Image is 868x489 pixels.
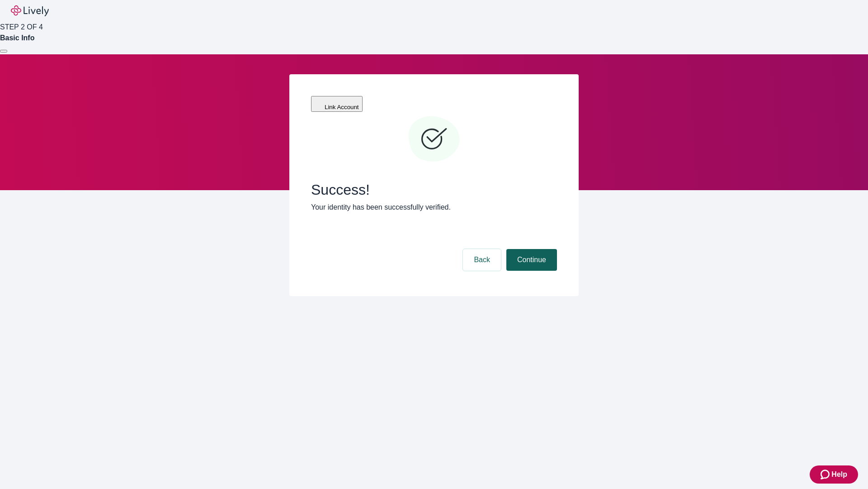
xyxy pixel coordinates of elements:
span: Success! [311,181,557,198]
svg: Zendesk support icon [821,469,831,480]
button: Link Account [311,96,363,112]
svg: Checkmark icon [407,112,461,167]
img: Lively [11,5,49,16]
button: Zendesk support iconHelp [810,465,858,484]
button: Back [463,249,501,271]
span: Help [831,469,847,480]
p: Your identity has been successfully verified. [311,202,557,213]
button: Continue [506,249,557,271]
